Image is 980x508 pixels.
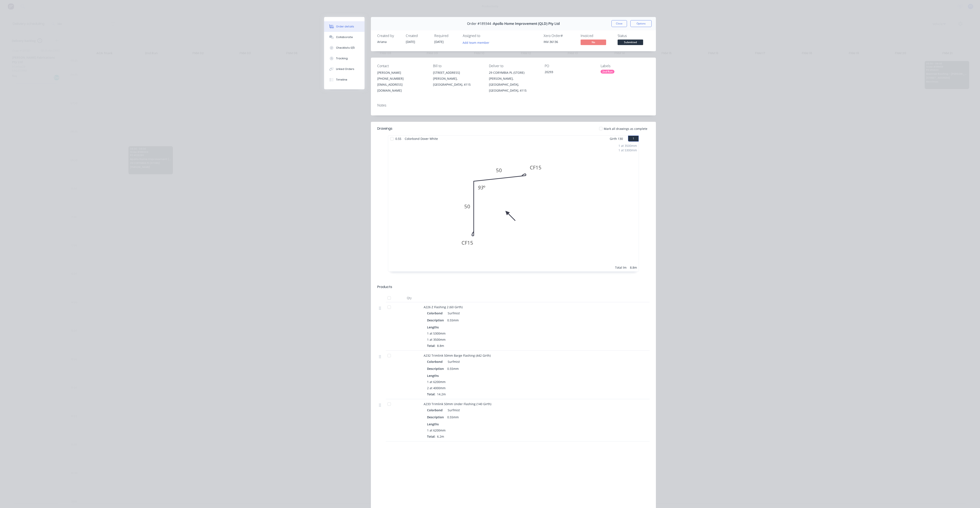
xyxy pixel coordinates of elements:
[388,142,639,271] div: 0CF1550CF155093º1 at 3500mm1 at 5300mmTotal lm8.8m
[544,34,575,38] div: Xero Order #
[427,434,435,438] span: Total:
[396,294,422,302] div: Qty
[427,422,439,426] span: Lengths
[324,32,365,43] button: Collaborate
[434,40,444,44] span: [DATE]
[427,407,444,413] div: Colorbond
[324,74,365,85] button: Timeline
[544,40,575,44] div: INV-36136
[336,67,354,71] div: Linked Orders
[610,136,623,142] span: Girth 130
[581,40,606,45] span: No
[446,310,460,316] div: Surfmist
[427,344,435,348] span: Total:
[630,20,652,27] button: Options
[427,386,446,390] span: 2 at 4000mm
[493,22,560,26] span: Apollo Home Improvement (QLD) Pty Ltd
[336,46,355,50] div: Checklists 0/0
[435,434,446,438] span: 6.2m
[615,265,627,270] div: Total lm
[377,126,392,131] div: Drawings
[394,136,403,142] span: 0.55
[545,64,594,68] div: PO
[377,284,392,289] div: Products
[463,34,505,38] div: Assigned to
[604,126,647,131] span: Mark all drawings as complete
[336,57,348,60] div: Tracking
[377,70,426,76] div: [PERSON_NAME]
[601,70,614,74] div: 2nd Run
[618,148,637,152] div: 1 at 5300mm
[489,70,538,94] div: 29 CORYMBIA PL (STORE)[PERSON_NAME], [GEOGRAPHIC_DATA], [GEOGRAPHIC_DATA], 4115
[424,353,491,358] span: A232 Trimlink 50mm Barge Flashing (442 Girth)
[489,70,538,76] div: 29 CORYMBIA PL (STORE)
[427,380,446,384] span: 1 at 6200mm
[324,64,365,74] button: Linked Orders
[463,40,492,45] button: Add team member
[433,70,482,76] div: [STREET_ADDRESS]
[377,34,401,38] div: Created by
[446,366,460,372] div: 0.55mm
[377,40,401,44] div: Ariana
[601,64,650,68] div: Labels
[434,34,458,38] div: Required
[424,305,463,309] span: A226 Z Flashing 2 (60 Girth)
[427,359,444,365] div: Colorbond
[433,70,482,88] div: [STREET_ADDRESS][PERSON_NAME], [GEOGRAPHIC_DATA], 4115
[433,76,482,88] div: [PERSON_NAME], [GEOGRAPHIC_DATA], 4115
[435,344,446,348] span: 8.8m
[336,35,353,39] div: Collaborate
[427,310,444,316] div: Colorbond
[377,103,650,107] div: Notes
[427,337,446,342] span: 1 at 3500mm
[427,414,446,420] div: Description
[427,373,439,378] span: Lengths
[427,366,446,372] div: Description
[446,414,460,420] div: 0.55mm
[628,136,639,142] button: 1
[427,317,446,323] div: Description
[433,64,482,68] div: Bill to
[460,40,492,45] button: Add team member
[406,34,429,38] div: Created
[427,325,439,329] span: Lengths
[427,331,446,336] span: 1 at 5300mm
[377,70,426,94] div: [PERSON_NAME][PHONE_NUMBER][EMAIL_ADDRESS][DOMAIN_NAME]
[618,40,643,46] button: Submitted
[618,34,650,38] div: Status
[324,43,365,53] button: Checklists 0/0
[324,53,365,64] button: Tracking
[403,136,440,142] span: Colorbond Dover White
[545,70,594,76] div: 20293
[446,317,460,323] div: 0.55mm
[377,82,426,94] div: [EMAIL_ADDRESS][DOMAIN_NAME]
[611,20,627,27] button: Close
[446,359,460,365] div: Surfmist
[618,143,637,148] div: 1 at 3500mm
[435,392,447,396] span: 14.2m
[446,407,460,413] div: Surfmist
[324,21,365,32] button: Order details
[489,64,538,68] div: Deliver to
[581,34,612,38] div: Invoiced
[406,40,415,44] span: [DATE]
[427,392,435,396] span: Total:
[377,64,426,68] div: Contact
[377,76,426,82] div: [PHONE_NUMBER]
[618,40,643,45] span: Submitted
[489,76,538,94] div: [PERSON_NAME], [GEOGRAPHIC_DATA], [GEOGRAPHIC_DATA], 4115
[427,428,446,433] span: 1 at 6200mm
[467,22,493,26] span: Order #189344 -
[424,402,491,406] span: A233 Trimlink 50mm Under Flashing (140 Girth)
[336,25,354,28] div: Order details
[336,78,347,82] div: Timeline
[630,265,637,270] div: 8.8m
